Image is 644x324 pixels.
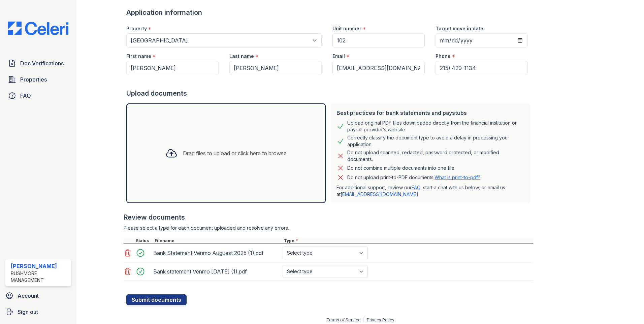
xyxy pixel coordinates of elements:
[20,75,47,84] span: Properties
[347,164,455,172] div: Do not combine multiple documents into one file.
[126,8,533,17] div: Application information
[126,53,151,60] label: First name
[153,266,280,277] div: Bank statement Venmo [DATE] (1).pdf
[20,59,64,67] span: Doc Verifications
[3,289,74,302] a: Account
[436,25,483,32] label: Target move in date
[183,149,287,157] div: Drag files to upload or click here to browse
[11,270,68,284] div: Rushmore Management
[347,174,480,181] p: Do not upload print-to-PDF documents.
[20,92,31,100] span: FAQ
[5,73,71,86] a: Properties
[126,294,187,305] button: Submit documents
[363,317,364,322] div: |
[367,317,394,322] a: Privacy Policy
[229,53,254,60] label: Last name
[336,109,525,117] div: Best practices for bank statements and paystubs
[126,89,533,98] div: Upload documents
[11,262,68,270] div: [PERSON_NAME]
[18,308,38,316] span: Sign out
[336,184,525,198] p: For additional support, review our , start a chat with us below, or email us at
[332,25,361,32] label: Unit number
[124,225,533,231] div: Please select a type for each document uploaded and resolve any errors.
[5,89,71,102] a: FAQ
[412,185,420,190] a: FAQ
[5,57,71,70] a: Doc Verifications
[326,317,361,322] a: Terms of Service
[18,292,39,300] span: Account
[3,22,74,35] img: CE_Logo_Blue-a8612792a0a2168367f1c8372b55b34899dd931a85d93a1a3d3e32e68fde9ad4.png
[436,53,451,60] label: Phone
[153,238,283,244] div: Filename
[283,238,533,244] div: Type
[347,134,525,148] div: Correctly classify the document type to avoid a delay in processing your application.
[134,238,153,244] div: Status
[434,174,480,180] a: What is print-to-pdf?
[347,120,525,133] div: Upload original PDF files downloaded directly from the financial institution or payroll provider’...
[124,213,533,222] div: Review documents
[153,248,280,258] div: Bank Statement Venmo Auguest 2025 (1).pdf
[3,305,74,319] a: Sign out
[341,191,418,197] a: [EMAIL_ADDRESS][DOMAIN_NAME]
[126,25,147,32] label: Property
[332,53,345,60] label: Email
[347,149,525,163] div: Do not upload scanned, redacted, password protected, or modified documents.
